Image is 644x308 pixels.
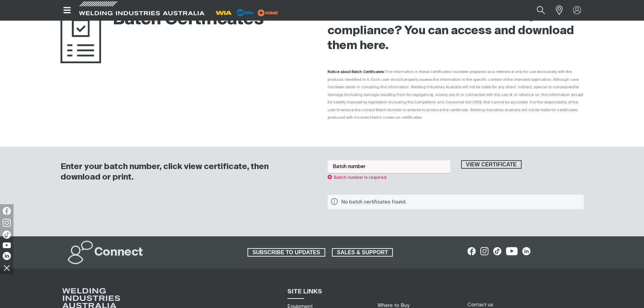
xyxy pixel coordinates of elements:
img: hide socials [1,262,13,274]
span: View certificate [462,160,521,169]
input: Product name or item number... [521,3,552,18]
img: Facebook [3,207,11,215]
img: LinkedIn [3,252,11,260]
img: Instagram [3,219,11,227]
h2: Need a batch certificate to confirm you meet compliance? You can access and download them here. [328,9,584,53]
img: miller [256,8,280,18]
a: SUBSCRIBE TO UPDATES [247,248,325,257]
a: miller [256,10,280,15]
span: SITE LINKS [287,289,322,295]
img: TikTok [3,231,11,239]
img: YouTube [3,242,11,248]
a: Where to Buy [378,303,409,308]
span: Batch number is required. [328,175,388,180]
span: SALES & SUPPORT [333,248,392,257]
button: Search products [529,3,552,18]
span: The information in these Certificates has been prepared as a reference only for use exclusively w... [328,70,583,119]
h3: Enter your batch number, click view certificate, then download or print. [61,162,310,183]
span: SUBSCRIBE TO UPDATES [248,248,325,257]
h1: Batch Certificates [61,9,264,31]
div: No batch certificates found. [341,197,576,207]
h2: Connect [94,245,143,260]
strong: Notice about Batch Certificates: [328,70,385,74]
button: View certificate [461,160,522,169]
a: SALES & SUPPORT [332,248,393,257]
